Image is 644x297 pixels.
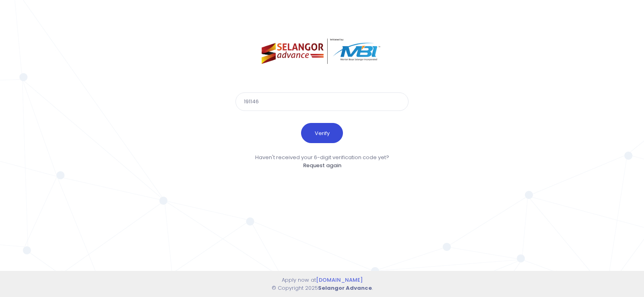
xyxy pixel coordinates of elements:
[255,154,389,161] span: Haven't received your 6-digit verification code yet?
[301,123,343,143] button: Verify
[318,284,372,292] strong: Selangor Advance
[316,276,363,284] a: [DOMAIN_NAME]
[235,92,409,111] input: 6 Digits Verification Code
[303,162,341,169] a: Request again
[262,39,383,64] img: selangor-advance.png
